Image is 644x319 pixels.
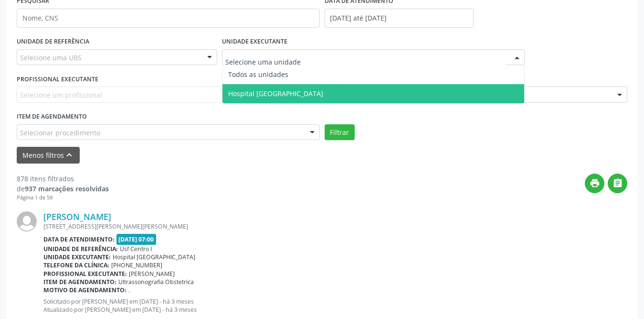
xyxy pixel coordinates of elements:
[25,184,109,193] strong: 937 marcações resolvidas
[228,70,288,79] span: Todos as unidades
[43,261,109,269] b: Telefone da clínica:
[43,286,127,294] b: Motivo de agendamento:
[43,278,116,286] b: Item de agendamento:
[43,211,111,222] a: [PERSON_NAME]
[128,286,130,294] span: .
[64,150,74,160] i: keyboard_arrow_up
[17,147,80,164] button: Menos filtroskeyboard_arrow_up
[111,261,162,269] span: [PHONE_NUMBER]
[325,9,474,28] input: Selecione um intervalo
[118,278,194,286] span: Ultrassonografia Obstetrica
[325,124,355,141] button: Filtrar
[222,34,287,49] label: UNIDADE EXECUTANTE
[17,72,98,87] label: PROFISSIONAL EXECUTANTE
[585,174,604,193] button: print
[20,128,100,138] span: Selecionar procedimento
[17,184,109,194] div: de
[43,245,118,253] b: Unidade de referência:
[590,178,600,188] i: print
[225,53,506,72] input: Selecione uma unidade
[43,253,111,261] b: Unidade executante:
[17,34,89,49] label: UNIDADE DE REFERÊNCIA
[43,297,627,314] p: Solicitado por [PERSON_NAME] em [DATE] - há 3 meses Atualizado por [PERSON_NAME] em [DATE] - há 3...
[228,89,323,98] span: Hospital [GEOGRAPHIC_DATA]
[113,253,195,261] span: Hospital [GEOGRAPHIC_DATA]
[116,234,157,245] span: [DATE] 07:00
[17,211,37,231] img: img
[43,222,627,231] div: [STREET_ADDRESS][PERSON_NAME][PERSON_NAME]
[17,9,320,28] input: Nome, CNS
[17,174,109,184] div: 878 itens filtrados
[612,178,623,188] i: 
[120,245,152,253] span: Usf Centro I
[608,174,627,193] button: 
[129,270,175,278] span: [PERSON_NAME]
[43,235,115,243] b: Data de atendimento:
[20,53,82,63] span: Selecione uma UBS
[17,110,87,124] label: Item de agendamento
[43,270,127,278] b: Profissional executante:
[17,194,109,202] div: Página 1 de 59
